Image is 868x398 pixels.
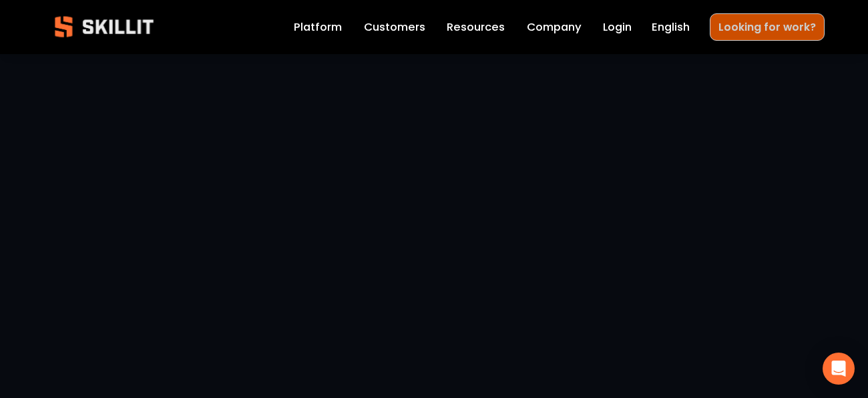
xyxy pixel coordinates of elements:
[447,17,505,36] a: folder dropdown
[652,17,690,36] div: language picker
[527,17,582,36] a: Company
[652,19,690,35] span: English
[823,353,855,385] div: Open Intercom Messenger
[447,19,505,35] span: Resources
[364,17,425,36] a: Customers
[710,13,825,41] a: Looking for work?
[603,17,632,36] a: Login
[43,7,165,47] img: Skillit
[294,17,342,36] a: Platform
